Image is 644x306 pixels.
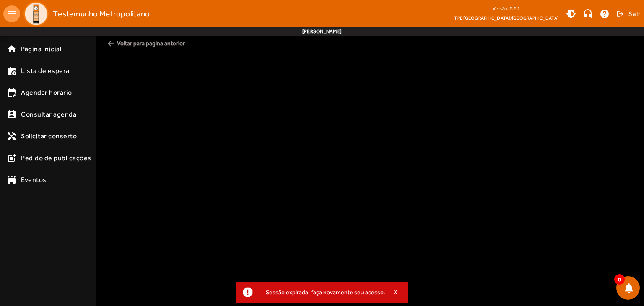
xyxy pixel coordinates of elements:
span: Página inicial [21,44,61,54]
mat-icon: home [7,44,17,54]
mat-icon: report [241,286,254,298]
div: Sessão expirada, faça novamente seu acesso. [259,286,385,298]
span: Voltar para pagina anterior [103,36,637,51]
span: TPE [GEOGRAPHIC_DATA]/[GEOGRAPHIC_DATA] [454,14,558,22]
button: Sair [615,8,641,20]
a: Testemunho Metropolitano [20,1,150,26]
button: X [385,288,406,296]
span: Testemunho Metropolitano [53,7,150,21]
mat-icon: menu [3,5,20,22]
span: X [394,288,398,296]
div: Versão: 2.2.2 [454,3,558,14]
span: 0 [614,274,625,285]
img: Logo TPE [23,1,49,26]
mat-icon: arrow_back [106,39,115,48]
span: Sair [628,7,641,21]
